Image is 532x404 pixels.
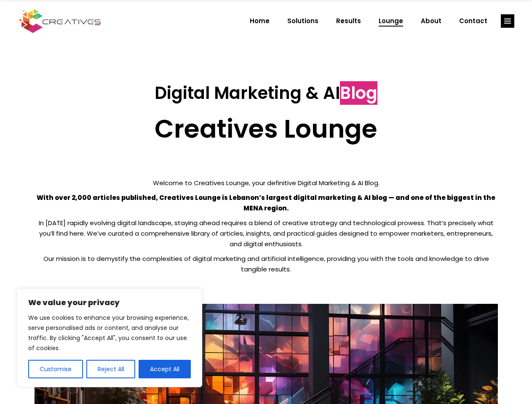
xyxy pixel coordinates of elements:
[28,298,191,308] p: We value your privacy
[379,10,403,32] span: Lounge
[35,218,498,249] p: In [DATE] rapidly evolving digital landscape, staying ahead requires a blend of creative strategy...
[287,10,318,32] span: Solutions
[450,10,496,32] a: Contact
[241,10,278,32] a: Home
[35,114,498,144] h2: Creatives Lounge
[35,178,498,188] p: Welcome to Creatives Lounge, your definitive Digital Marketing & AI Blog.
[18,8,103,34] img: Creatives
[35,253,498,274] p: Our mission is to demystify the complexities of digital marketing and artificial intelligence, pr...
[250,10,270,32] span: Home
[37,193,495,213] strong: With over 2,000 articles published, Creatives Lounge is Lebanon’s largest digital marketing & AI ...
[278,10,327,32] a: Solutions
[412,10,450,32] a: About
[139,360,191,378] button: Accept All
[28,313,191,353] p: We use cookies to enhance your browsing experience, serve personalised ads or content, and analys...
[17,289,202,387] div: We value your privacy
[336,10,361,32] span: Results
[340,81,377,105] span: Blog
[370,10,412,32] a: Lounge
[86,360,136,378] button: Reject All
[327,10,370,32] a: Results
[35,83,498,103] h3: Digital Marketing & AI
[421,10,441,32] span: About
[501,14,514,28] a: link
[28,360,83,378] button: Customise
[459,10,487,32] span: Contact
